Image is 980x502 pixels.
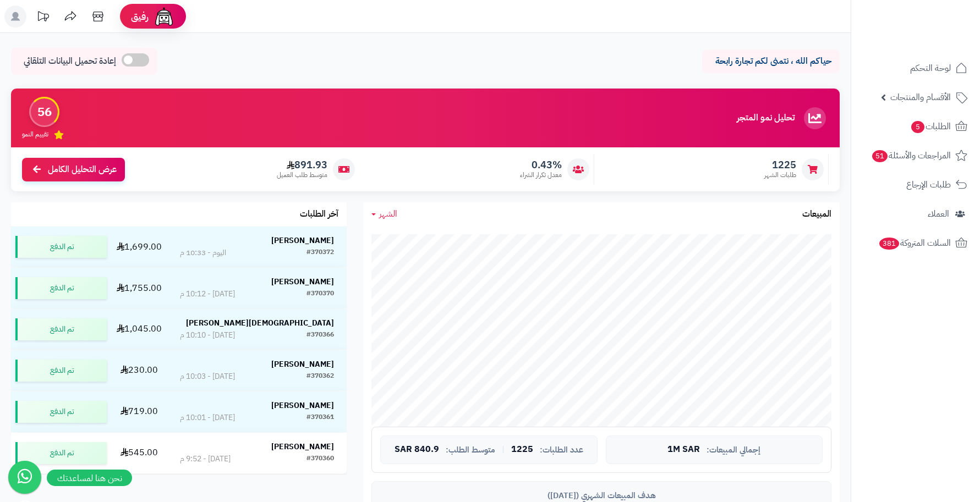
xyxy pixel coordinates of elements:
a: تحديثات المنصة [29,5,57,30]
a: العملاء [858,201,973,227]
a: عرض التحليل الكامل [22,158,125,181]
a: المراجعات والأسئلة51 [858,142,973,169]
span: 5 [911,121,924,133]
div: #370370 [306,289,334,300]
span: رفيق [131,10,149,23]
strong: [PERSON_NAME] [271,276,334,288]
div: تم الدفع [15,318,107,340]
span: 1M SAR [667,445,700,455]
h3: المبيعات [802,209,831,219]
div: [DATE] - 10:10 م [180,330,235,341]
span: السلات المتروكة [878,235,951,251]
span: عرض التحليل الكامل [48,163,117,176]
div: اليوم - 10:33 م [180,247,226,258]
strong: [PERSON_NAME] [271,400,334,411]
td: 1,755.00 [111,268,167,308]
div: هدف المبيعات الشهري ([DATE]) [380,490,823,501]
span: 0.43% [520,159,562,171]
img: ai-face.png [153,5,175,27]
p: حياكم الله ، نتمنى لكم تجارة رابحة [710,55,831,68]
div: #370361 [306,412,334,423]
span: الأقسام والمنتجات [890,90,951,105]
strong: [DEMOGRAPHIC_DATA][PERSON_NAME] [186,317,334,329]
span: 891.93 [277,159,327,171]
td: 545.00 [111,433,167,473]
div: تم الدفع [15,401,107,423]
strong: [PERSON_NAME] [271,441,334,453]
a: لوحة التحكم [858,55,973,81]
div: #370372 [306,247,334,258]
div: #370360 [306,454,334,465]
span: متوسط الطلب: [446,445,495,455]
h3: تحليل نمو المتجر [737,113,795,123]
div: [DATE] - 10:01 م [180,412,235,423]
strong: [PERSON_NAME] [271,235,334,246]
div: [DATE] - 10:03 م [180,371,235,382]
td: 719.00 [111,391,167,432]
div: #370366 [306,330,334,341]
span: | [502,445,505,454]
div: [DATE] - 10:12 م [180,289,235,300]
span: طلبات الشهر [764,170,796,180]
div: تم الدفع [15,236,107,258]
a: الطلبات5 [858,113,973,140]
td: 1,045.00 [111,309,167,350]
div: تم الدفع [15,442,107,464]
span: طلبات الإرجاع [906,177,951,192]
div: #370362 [306,371,334,382]
td: 1,699.00 [111,227,167,267]
div: تم الدفع [15,277,107,299]
span: إجمالي المبيعات: [707,445,760,455]
div: [DATE] - 9:52 م [180,454,231,465]
a: طلبات الإرجاع [858,172,973,198]
img: logo-2.png [905,29,970,52]
a: الشهر [371,208,397,220]
span: الشهر [379,207,397,220]
span: الطلبات [910,119,951,134]
span: متوسط طلب العميل [277,170,327,180]
a: السلات المتروكة381 [858,230,973,256]
span: تقييم النمو [22,130,48,139]
td: 230.00 [111,350,167,391]
span: 51 [872,150,888,162]
span: العملاء [928,206,949,222]
span: 1225 [511,445,533,455]
span: عدد الطلبات: [540,445,583,455]
span: 1225 [764,159,796,171]
span: إعادة تحميل البيانات التلقائي [24,55,116,68]
strong: [PERSON_NAME] [271,358,334,370]
span: لوحة التحكم [910,60,951,76]
div: تم الدفع [15,360,107,382]
span: 840.9 SAR [395,445,439,455]
span: 381 [879,238,899,250]
h3: آخر الطلبات [300,209,338,219]
span: المراجعات والأسئلة [871,148,951,163]
span: معدل تكرار الشراء [520,170,562,180]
